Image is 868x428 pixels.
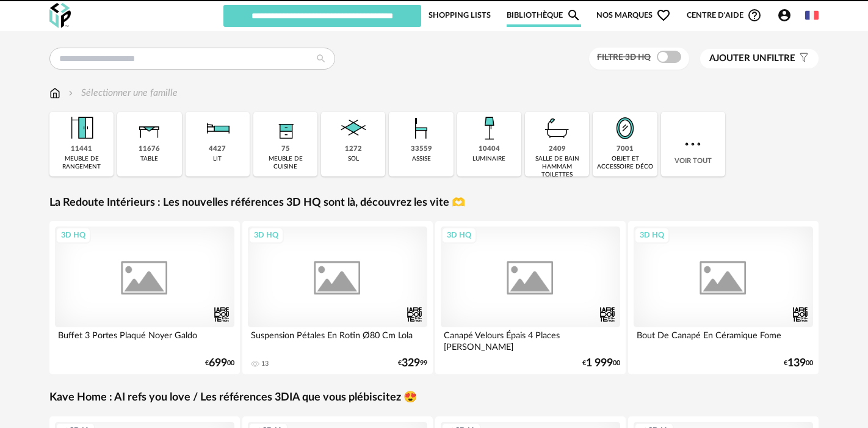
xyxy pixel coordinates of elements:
[402,359,420,368] span: 329
[140,155,158,163] div: table
[261,360,269,368] div: 13
[242,221,433,374] a: 3D HQ Suspension Pétales En Rotin Ø80 Cm Lola 13 €32999
[787,359,806,368] span: 139
[472,155,505,163] div: luminaire
[55,327,234,352] div: Buffet 3 Portes Plaqué Noyer Galdo
[586,359,613,368] span: 1 999
[412,155,431,163] div: assise
[479,145,500,154] div: 10404
[549,145,566,154] div: 2409
[337,112,370,145] img: Sol.png
[805,9,819,22] img: fr
[398,359,427,368] div: € 99
[709,54,767,63] span: Ajouter un
[661,112,725,176] div: Voir tout
[441,327,620,352] div: Canapé Velours Épais 4 Places [PERSON_NAME]
[205,359,234,368] div: € 00
[56,227,91,243] div: 3D HQ
[269,112,302,145] img: Rangement.png
[345,145,362,154] div: 1272
[133,112,166,145] img: Table.png
[682,133,704,155] img: more.7b13dc1.svg
[566,8,581,23] span: Magnify icon
[209,145,226,154] div: 4427
[784,359,813,368] div: € 00
[405,112,438,145] img: Assise.png
[435,221,626,374] a: 3D HQ Canapé Velours Épais 4 Places [PERSON_NAME] €1 99900
[777,8,792,23] span: Account Circle icon
[700,49,819,68] button: Ajouter unfiltre Filter icon
[348,155,359,163] div: sol
[49,221,240,374] a: 3D HQ Buffet 3 Portes Plaqué Noyer Galdo €69900
[49,86,60,100] img: svg+xml;base64,PHN2ZyB3aWR0aD0iMTYiIGhlaWdodD0iMTciIHZpZXdCb3g9IjAgMCAxNiAxNyIgZmlsbD0ibm9uZSIgeG...
[66,86,178,100] div: Sélectionner une famille
[747,8,762,23] span: Help Circle Outline icon
[529,155,585,179] div: salle de bain hammam toilettes
[213,155,222,163] div: lit
[248,327,427,352] div: Suspension Pétales En Rotin Ø80 Cm Lola
[634,327,813,352] div: Bout De Canapé En Céramique Fome
[201,112,234,145] img: Literie.png
[49,391,417,405] a: Kave Home : AI refs you love / Les références 3DIA que vous plébiscitez 😍
[209,359,227,368] span: 699
[66,86,76,100] img: svg+xml;base64,PHN2ZyB3aWR0aD0iMTYiIGhlaWdodD0iMTYiIHZpZXdCb3g9IjAgMCAxNiAxNiIgZmlsbD0ibm9uZSIgeG...
[49,196,465,210] a: La Redoute Intérieurs : Les nouvelles références 3D HQ sont là, découvrez les vite 🫶
[507,4,581,27] a: BibliothèqueMagnify icon
[281,145,290,154] div: 75
[429,4,491,27] a: Shopping Lists
[795,53,809,65] span: Filter icon
[597,53,651,62] span: Filtre 3D HQ
[139,145,160,154] div: 11676
[411,145,432,154] div: 33559
[257,155,314,171] div: meuble de cuisine
[709,53,795,65] span: filtre
[71,145,92,154] div: 11441
[65,112,98,145] img: Meuble%20de%20rangement.png
[609,112,642,145] img: Miroir.png
[49,3,71,28] img: OXP
[617,145,634,154] div: 7001
[441,227,477,243] div: 3D HQ
[628,221,819,374] a: 3D HQ Bout De Canapé En Céramique Fome €13900
[634,227,670,243] div: 3D HQ
[541,112,574,145] img: Salle%20de%20bain.png
[596,155,653,171] div: objet et accessoire déco
[656,8,671,23] span: Heart Outline icon
[53,155,110,171] div: meuble de rangement
[582,359,620,368] div: € 00
[777,8,797,23] span: Account Circle icon
[472,112,505,145] img: Luminaire.png
[248,227,284,243] div: 3D HQ
[596,4,671,27] span: Nos marques
[687,8,762,23] span: Centre d'aideHelp Circle Outline icon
